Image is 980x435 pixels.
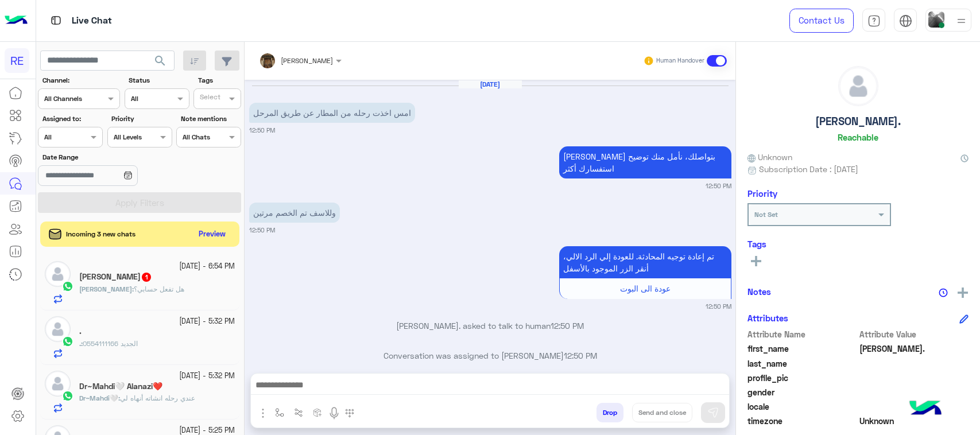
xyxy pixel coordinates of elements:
h6: Notes [747,286,771,297]
button: Drop [596,403,623,422]
span: 12:50 PM [551,321,584,331]
span: Ahmed. [859,343,969,355]
img: Trigger scenario [294,408,303,417]
img: tab [867,14,881,28]
img: Logo [5,9,28,33]
small: [DATE] - 5:32 PM [179,316,235,327]
span: 12:50 PM [564,351,597,360]
b: Not Set [754,210,778,219]
label: Date Range [42,152,171,162]
img: send attachment [256,406,270,420]
label: Priority [111,114,171,124]
p: 21/9/2025, 12:50 PM [249,103,415,123]
span: . [79,339,81,348]
h5: Dr~Mahdi🤍 Alanazi❤️ [79,382,162,391]
h5: . [79,327,82,336]
span: Unknown [747,151,792,163]
button: create order [308,403,327,422]
button: search [146,51,175,75]
img: WhatsApp [62,390,73,402]
h5: مريم [79,272,152,282]
a: tab [862,9,885,33]
img: userImage [928,11,944,28]
label: Channel: [42,75,119,86]
h6: Attributes [747,313,788,323]
span: gender [747,386,857,398]
p: [PERSON_NAME]. asked to talk to human [249,320,731,332]
img: send message [707,407,719,418]
h6: [DATE] [459,80,522,88]
img: defaultAdmin.png [45,316,71,342]
span: first_name [747,343,857,355]
span: عندي رحله انشاته أنهاه لي [120,394,195,402]
button: Apply Filters [38,192,241,213]
a: Contact Us [789,9,854,33]
label: Assigned to: [42,114,102,124]
label: Tags [198,75,240,86]
p: 21/9/2025, 12:50 PM [249,203,340,223]
span: search [153,54,167,68]
img: WhatsApp [62,281,73,292]
div: Select [198,92,220,105]
span: [PERSON_NAME] [281,56,333,65]
img: hulul-logo.png [905,389,946,429]
p: Live Chat [72,13,112,29]
h5: [PERSON_NAME]. [815,115,901,128]
span: 1 [142,273,151,282]
img: send voice note [327,406,341,420]
label: Status [129,75,188,86]
span: Incoming 3 new chats [66,229,135,239]
button: Preview [194,226,231,243]
span: الجديد 0554111166 [83,339,138,348]
span: profile_pic [747,372,857,384]
p: Conversation was assigned to [PERSON_NAME] [249,349,731,362]
span: عودة الى البوت [620,283,671,293]
p: 21/9/2025, 12:50 PM [559,146,731,178]
span: Dr~Mahdi🤍 [79,394,118,402]
img: profile [954,14,969,28]
small: [DATE] - 5:32 PM [179,371,235,382]
img: defaultAdmin.png [45,371,71,397]
span: null [859,401,969,413]
span: locale [747,401,857,413]
button: Trigger scenario [289,403,308,422]
h6: Priority [747,188,777,199]
small: 12:50 PM [706,181,731,191]
span: null [859,386,969,398]
b: : [79,285,134,293]
img: WhatsApp [62,336,73,347]
img: tab [899,14,912,28]
small: [DATE] - 6:54 PM [179,261,235,272]
small: 12:50 PM [249,226,275,235]
small: 12:50 PM [249,126,275,135]
img: select flow [275,408,284,417]
h6: Reachable [838,132,878,142]
span: Subscription Date : [DATE] [759,163,858,175]
img: defaultAdmin.png [839,67,878,106]
span: timezone [747,415,857,427]
span: last_name [747,358,857,370]
img: tab [49,13,63,28]
img: add [958,288,968,298]
span: Attribute Value [859,328,969,340]
span: هل تفعل حسابي؟ [134,285,184,293]
small: 12:50 PM [706,302,731,311]
img: create order [313,408,322,417]
b: : [79,339,83,348]
span: Attribute Name [747,328,857,340]
span: [PERSON_NAME] [79,285,132,293]
img: notes [939,288,948,297]
h6: Tags [747,239,969,249]
button: Send and close [632,403,692,422]
button: select flow [270,403,289,422]
div: RE [5,48,29,73]
span: Unknown [859,415,969,427]
small: Human Handover [656,56,704,65]
p: 21/9/2025, 12:50 PM [559,246,731,278]
b: : [79,394,120,402]
img: make a call [345,409,354,418]
label: Note mentions [181,114,240,124]
img: defaultAdmin.png [45,261,71,287]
